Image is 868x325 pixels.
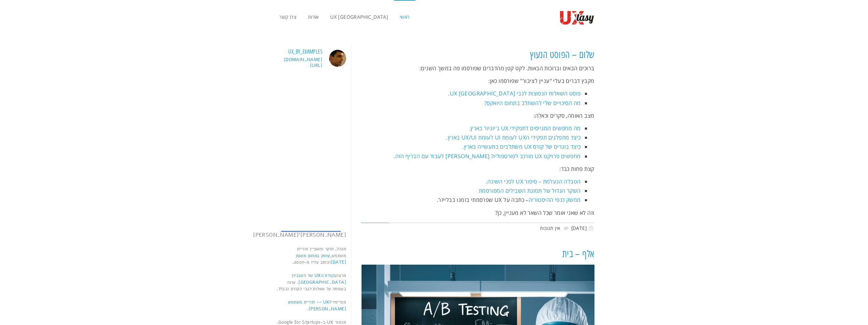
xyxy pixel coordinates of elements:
[362,76,594,86] p: מקבץ דברים בעלי "עניין לציבור" שפורסמו כאן:
[530,49,594,61] a: שלום – הפוסט הנעוץ
[446,134,580,141] a: כיצד מתפלגים תפקידי הUX לעומת UI לעומת UX/UI בארץ.
[362,164,594,174] p: קצת פחות כבד:
[571,225,594,231] time: [DATE]
[529,196,581,204] a: ממשק כנפי ההיסטוריה
[281,231,341,242] a: Instagram
[362,64,594,73] p: ברוכים הבאים וברוכות הבאות. לקט קטן מהדברים שפורסמו פה במשך השנים:
[308,14,319,20] span: אודות
[540,225,560,231] a: אין תגובות
[400,14,410,20] span: ראשי
[292,272,346,285] a: בקורס הUX של הטכניון [GEOGRAPHIC_DATA]
[288,299,346,312] a: UXI -- חוויית משתמש [PERSON_NAME]
[362,111,594,120] p: מצב האומה, סקרים וכאלה:
[469,124,581,132] a: מה מחפשים המגייסים לתפקידי UX ג'יוניור בארץ.
[279,14,296,20] span: צרו קשר
[362,195,581,205] li: – כתבה על UX שפרסמתי בזמנו בבלייזר.
[462,143,581,150] a: כיצד בוגרים של קורס UX משתלבים בתעשייה בארץ.
[562,248,594,260] a: אלף – בית
[253,231,346,239] font: [PERSON_NAME]'[PERSON_NAME]
[394,152,580,160] a: מחפשים פרויקט UX מורכב לפורטפוליו? [PERSON_NAME] לעבוד עם הבריף הזה.
[330,14,388,20] span: UX [GEOGRAPHIC_DATA]
[484,99,580,107] a: מה הסיכויים שלי להשתלב בתחום היואקס?
[479,187,580,194] a: השקר הגדול של תמונת השבילים המפורסמת
[296,253,346,266] a: עוסק בתחום משנת [DATE]
[274,48,347,69] a: ux_by_examples [DOMAIN_NAME][URL]
[362,208,594,218] p: וזה לא שאני אומר שכל השאר לא מעניין, כן?
[486,178,580,185] a: הטבלה הנעלמת – סיפור UX לפני השינה.
[274,57,323,69] p: [DOMAIN_NAME][URL]
[448,90,580,97] a: פוסט השאלות הנפוצות לגבי UX [GEOGRAPHIC_DATA].
[288,48,322,56] h3: ux_by_examples
[560,10,594,25] img: UXtasy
